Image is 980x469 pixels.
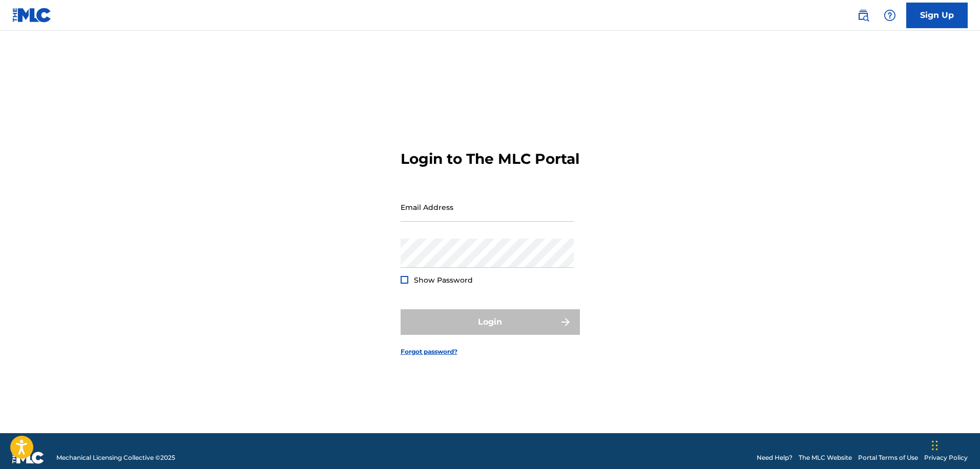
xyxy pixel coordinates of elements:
iframe: Chat Widget [929,420,980,469]
h3: Login to The MLC Portal [401,150,579,168]
a: Privacy Policy [924,453,968,462]
div: Drag [932,430,938,461]
div: Help [880,5,900,26]
a: Forgot password? [401,347,457,356]
span: Show Password [414,275,473,285]
img: logo [12,452,44,464]
img: MLC Logo [12,8,52,23]
a: Portal Terms of Use [858,453,918,462]
a: Sign Up [906,3,968,28]
span: Mechanical Licensing Collective © 2025 [56,453,175,462]
img: help [884,9,896,22]
a: Public Search [853,5,873,26]
a: The MLC Website [799,453,852,462]
img: search [857,9,869,22]
a: Need Help? [757,453,793,462]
